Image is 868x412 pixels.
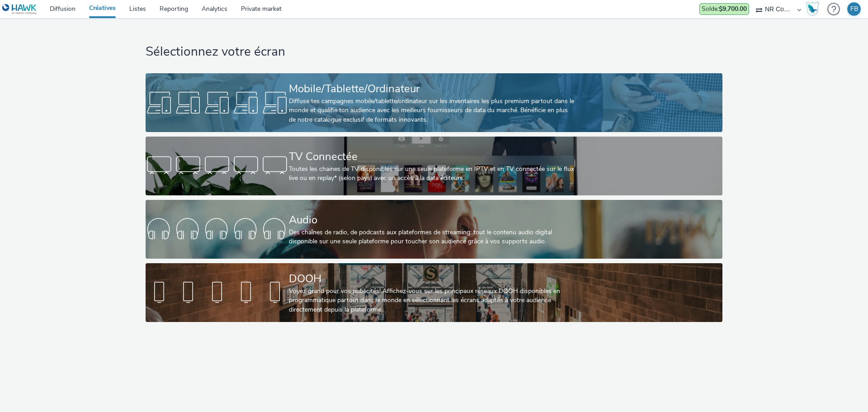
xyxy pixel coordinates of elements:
div: Voyez grand pour vos publicités! Affichez-vous sur les principaux réseaux DOOH disponibles en pro... [289,287,576,314]
div: Des chaînes de radio, de podcasts aux plateformes de streaming: tout le contenu audio digital dis... [289,228,576,246]
strong: $9,700.00 [719,5,747,13]
span: Solde : [702,5,747,13]
h1: Sélectionnez votre écran [146,43,722,61]
a: Mobile/Tablette/OrdinateurDiffuse tes campagnes mobile/tablette/ordinateur sur les inventaires le... [146,73,722,132]
a: DOOHVoyez grand pour vos publicités! Affichez-vous sur les principaux réseaux DOOH disponibles en... [146,263,722,322]
div: Mobile/Tablette/Ordinateur [289,81,576,97]
img: Hawk Academy [806,2,819,16]
a: TV ConnectéeToutes les chaines de TV disponibles sur une seule plateforme en IPTV et en TV connec... [146,137,722,195]
div: Toutes les chaines de TV disponibles sur une seule plateforme en IPTV et en TV connectée sur le f... [289,165,576,183]
div: Diffuse tes campagnes mobile/tablette/ordinateur sur les inventaires les plus premium partout dan... [289,97,576,124]
div: Les dépenses d'aujourd'hui ne sont pas encore prises en compte dans le solde [699,3,749,15]
div: TV Connectée [289,149,576,165]
a: AudioDes chaînes de radio, de podcasts aux plateformes de streaming: tout le contenu audio digita... [146,200,722,259]
div: DOOH [289,271,576,287]
a: Hawk Academy [806,2,823,16]
div: FB [850,2,858,16]
div: Audio [289,212,576,228]
img: undefined Logo [2,4,37,15]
